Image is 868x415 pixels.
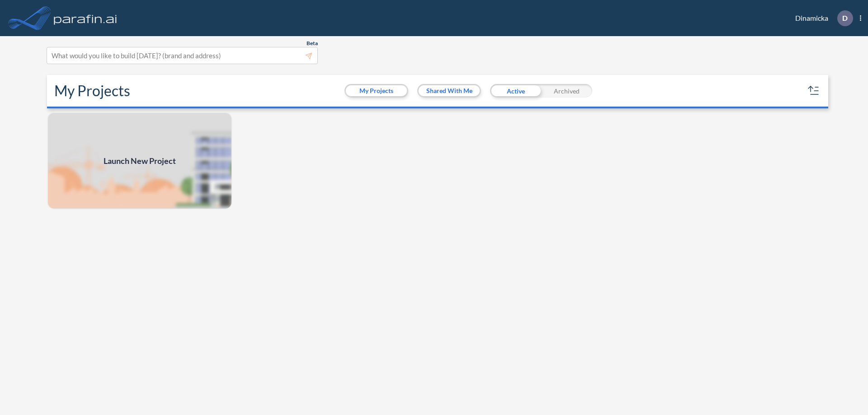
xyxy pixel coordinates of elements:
[419,85,480,96] button: Shared With Me
[346,85,407,96] button: My Projects
[807,84,821,98] button: sort
[104,155,176,167] span: Launch New Project
[47,112,232,210] a: Launch New Project
[307,40,318,47] span: Beta
[54,82,130,99] h2: My Projects
[541,84,592,98] div: Archived
[47,112,232,210] img: add
[782,10,861,26] div: Dinamicka
[490,84,541,98] div: Active
[842,14,848,22] p: D
[52,9,119,27] img: logo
